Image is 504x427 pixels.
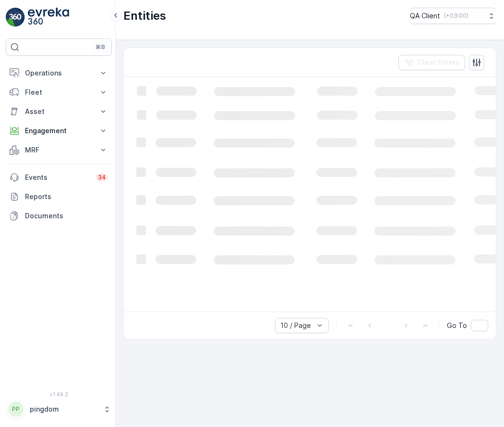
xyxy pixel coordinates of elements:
button: Clear Filters [398,55,465,70]
a: Events34 [6,168,112,187]
p: Asset [25,107,93,116]
button: Fleet [6,83,112,102]
button: PPpingdom [6,399,112,419]
p: Reports [25,192,108,201]
p: Events [25,173,90,182]
img: logo [6,8,25,27]
p: ⌘B [96,43,105,51]
button: MRF [6,140,112,160]
p: pingdom [30,404,98,414]
p: Documents [25,211,108,221]
p: 34 [98,174,106,181]
button: Asset [6,102,112,121]
p: Engagement [25,126,93,136]
a: Reports [6,187,112,206]
button: Operations [6,63,112,83]
button: Engagement [6,121,112,140]
span: Go To [447,321,467,330]
button: QA Client(+03:00) [410,8,496,24]
img: logo_light-DOdMpM7g.png [28,8,69,27]
a: Documents [6,206,112,226]
div: PP [8,402,24,417]
p: Clear Filters [418,58,459,67]
span: v 1.49.2 [6,391,112,397]
p: Fleet [25,88,93,97]
p: Operations [25,68,93,78]
p: MRF [25,145,93,155]
p: ( +03:00 ) [444,12,468,20]
p: QA Client [410,11,440,21]
p: Entities [123,8,166,24]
